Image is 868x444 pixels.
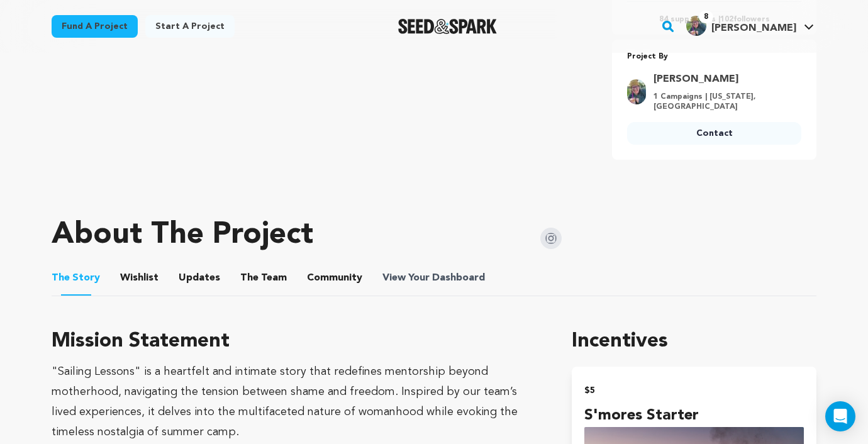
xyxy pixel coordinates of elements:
[145,15,235,38] a: Start a project
[686,16,796,36] div: Kylie S.'s Profile
[684,13,816,36] a: Kylie S.'s Profile
[432,270,485,286] span: Dashboard
[52,270,70,286] span: The
[120,270,159,286] span: Wishlist
[540,228,562,249] img: Seed&Spark Instagram Icon
[825,401,855,431] div: Open Intercom Messenger
[240,270,259,286] span: The
[627,79,646,104] img: 776098e3326a0dd9.jpg
[684,13,816,40] span: Kylie S.'s Profile
[584,382,804,399] h2: $5
[382,270,487,286] a: ViewYourDashboard
[654,92,794,112] p: 1 Campaigns | [US_STATE], [GEOGRAPHIC_DATA]
[686,16,706,36] img: 776098e3326a0dd9.jpg
[179,270,220,286] span: Updates
[627,122,801,145] a: Contact
[382,270,487,286] span: Your
[398,19,497,34] img: Seed&Spark Logo Dark Mode
[52,220,313,250] h1: About The Project
[627,50,801,64] p: Project By
[52,362,542,442] div: "Sailing Lessons" is a heartfelt and intimate story that redefines mentorship beyond motherhood, ...
[711,23,796,33] span: [PERSON_NAME]
[240,270,287,286] span: Team
[307,270,362,286] span: Community
[699,11,713,23] span: 8
[654,72,794,87] a: Goto Kylie Schumacher profile
[398,19,497,34] a: Seed&Spark Homepage
[52,15,138,38] a: Fund a project
[52,270,100,286] span: Story
[584,404,804,427] h4: S'mores Starter
[572,326,816,357] h1: Incentives
[52,326,542,357] h3: Mission Statement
